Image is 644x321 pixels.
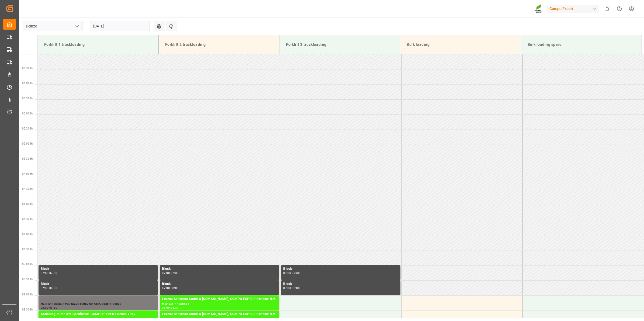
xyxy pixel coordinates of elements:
div: - [291,272,292,274]
div: 07:30 [283,287,291,289]
div: Forklift 1 truckloading [42,40,154,50]
span: 08:00 Hr [22,293,33,296]
div: - [49,272,49,274]
span: 00:30 Hr [22,67,33,70]
span: 04:00 Hr [22,172,33,175]
div: 08:30 [171,306,179,309]
input: DD.MM.YYYY [90,21,150,31]
div: Block [283,266,398,272]
div: 08:00 [171,287,179,289]
div: Main ref : LOSSEN PGS Group 0005745453/2700/C19/00020 [41,302,156,306]
div: Bulk loading spare [525,40,637,50]
span: 06:30 Hr [22,248,33,251]
div: Bulk loading [404,40,516,50]
div: , [41,296,156,302]
span: 01:00 Hr [22,82,33,85]
img: Screenshot%202023-09-29%20at%2010.02.21.png_1712312052.png [535,4,543,13]
span: 08:30 Hr [22,308,33,311]
div: - [49,287,49,289]
div: 08:00 [41,306,49,309]
input: Type to search/select [23,21,82,31]
span: 05:00 Hr [22,203,33,205]
div: 07:30 [292,272,300,274]
div: - [291,287,292,289]
button: open menu [72,22,81,30]
span: 02:00 Hr [22,112,33,115]
div: Abholung durch div. Spediteure, COMPO EXPERT Benelux N.V. [41,312,156,317]
span: 01:30 Hr [22,97,33,100]
span: 07:00 Hr [22,263,33,266]
div: 08:00 [49,287,57,289]
span: 04:30 Hr [22,187,33,190]
div: Compo Expert [547,5,599,13]
span: 03:30 Hr [22,157,33,160]
div: - [170,272,171,274]
div: Block [41,281,156,287]
span: 05:30 Hr [22,218,33,221]
span: 06:00 Hr [22,233,33,236]
div: Block [162,281,277,287]
span: 03:00 Hr [22,142,33,145]
div: 08:30 [49,306,57,309]
button: show 0 new notifications [601,3,613,15]
span: 02:30 Hr [22,127,33,130]
button: Help Center [613,3,625,15]
div: Block [283,281,398,287]
div: 07:30 [41,287,49,289]
div: 07:30 [171,272,179,274]
div: Forklift 3 truckloading [284,40,396,50]
div: 07:30 [162,287,170,289]
div: - [49,306,49,309]
span: 07:30 Hr [22,278,33,281]
div: 07:30 [49,272,57,274]
div: 07:00 [162,272,170,274]
div: 07:00 [41,272,49,274]
div: 07:00 [283,272,291,274]
button: Compo Expert [547,4,601,14]
div: 08:00 [292,287,300,289]
div: Main ref : 14050654 [162,302,277,306]
div: Lexzau Scharbau GmbH & [DOMAIN_NAME], COMPO EXPERT Benelux N.V. [162,296,277,302]
div: Block [162,266,277,272]
div: 08:00 [162,306,170,309]
div: Forklift 2 truckloading [163,40,275,50]
div: Block [41,266,156,272]
div: - [170,306,171,309]
div: - [170,287,171,289]
div: Lexzau Scharbau GmbH & [DOMAIN_NAME], COMPO EXPERT Benelux N.V. [162,312,277,317]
